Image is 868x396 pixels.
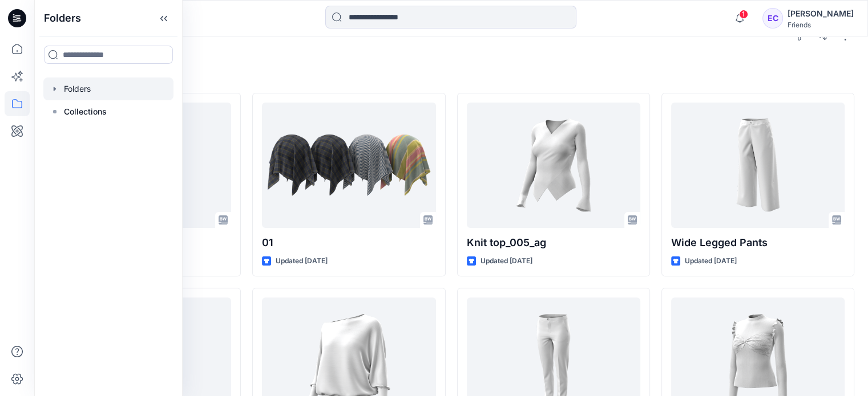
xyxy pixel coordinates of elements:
[467,103,640,228] a: Knit top_005_ag
[276,255,328,267] p: Updated [DATE]
[762,8,783,28] div: EC
[262,235,435,251] p: 01
[671,235,845,251] p: Wide Legged Pants
[685,255,737,267] p: Updated [DATE]
[788,21,854,29] div: Friends
[788,7,854,21] div: [PERSON_NAME]
[467,235,640,251] p: Knit top_005_ag
[262,103,435,228] a: 01
[48,68,854,81] h4: Styles
[481,255,532,267] p: Updated [DATE]
[64,105,107,119] p: Collections
[739,10,748,19] span: 1
[671,103,845,228] a: Wide Legged Pants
